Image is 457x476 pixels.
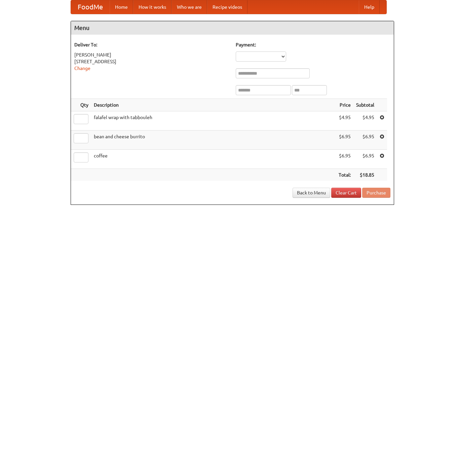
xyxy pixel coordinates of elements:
[336,131,353,150] td: $6.95
[207,0,247,14] a: Recipe videos
[353,150,377,169] td: $6.95
[91,150,336,169] td: coffee
[71,99,91,111] th: Qty
[353,131,377,150] td: $6.95
[331,188,361,198] a: Clear Cart
[74,51,229,58] div: [PERSON_NAME]
[74,66,90,71] a: Change
[336,111,353,131] td: $4.95
[172,0,207,14] a: Who we are
[359,0,380,14] a: Help
[353,169,377,181] th: $18.85
[91,111,336,131] td: falafel wrap with tabbouleh
[336,150,353,169] td: $6.95
[236,41,390,48] h5: Payment:
[110,0,133,14] a: Home
[71,0,110,14] a: FoodMe
[353,99,377,111] th: Subtotal
[336,169,353,181] th: Total:
[336,99,353,111] th: Price
[353,111,377,131] td: $4.95
[293,188,330,198] a: Back to Menu
[74,41,229,48] h5: Deliver To:
[133,0,172,14] a: How it works
[74,58,229,65] div: [STREET_ADDRESS]
[362,188,390,198] button: Purchase
[91,131,336,150] td: bean and cheese burrito
[71,21,394,35] h4: Menu
[91,99,336,111] th: Description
